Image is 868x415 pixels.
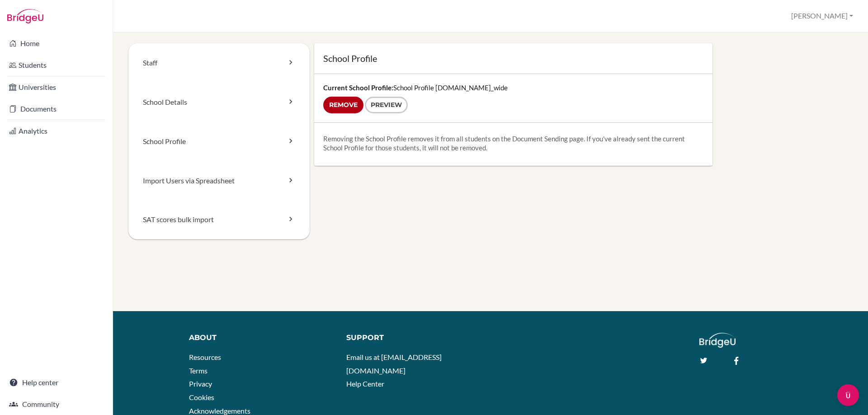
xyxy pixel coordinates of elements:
a: Universities [2,78,111,96]
a: Home [2,34,111,52]
div: Open Intercom Messenger [837,384,859,406]
h1: School Profile [323,52,703,65]
img: logo_white@2x-f4f0deed5e89b7ecb1c2cc34c3e3d731f90f0f143d5ea2071677605dd97b5244.png [699,333,736,348]
img: Bridge-U [7,9,43,23]
a: Help center [2,373,111,392]
a: Acknowledgements [189,406,250,415]
a: Preview [365,97,408,113]
a: Documents [2,100,111,118]
a: School Details [128,83,310,122]
a: Resources [189,353,221,361]
div: School Profile [DOMAIN_NAME]_wide [314,74,712,122]
p: Removing the School Profile removes it from all students on the Document Sending page. If you've ... [323,134,703,152]
a: Email us at [EMAIL_ADDRESS][DOMAIN_NAME] [346,353,442,375]
div: About [189,333,333,343]
a: Staff [128,43,310,83]
a: Help Center [346,379,384,388]
a: Students [2,56,111,74]
a: Import Users via Spreadsheet [128,161,310,201]
a: Analytics [2,122,111,140]
a: Cookies [189,393,214,401]
button: [PERSON_NAME] [787,8,857,24]
div: Support [346,333,482,343]
a: Privacy [189,379,212,388]
strong: Current School Profile: [323,84,393,92]
input: Remove [323,97,363,113]
a: School Profile [128,122,310,161]
a: Terms [189,366,208,375]
a: Community [2,395,111,413]
a: SAT scores bulk import [128,200,310,239]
